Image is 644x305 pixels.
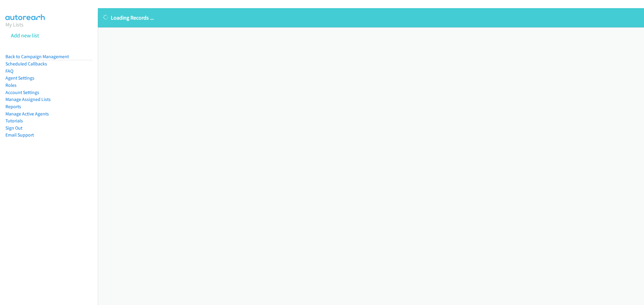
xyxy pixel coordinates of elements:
a: Email Support [5,132,34,138]
a: Add new list [11,32,39,39]
a: Sign Out [5,125,22,131]
a: FAQ [5,68,13,74]
a: Account Settings [5,90,39,95]
a: Agent Settings [5,75,34,81]
a: Scheduled Callbacks [5,61,47,67]
p: Loading Records ... [103,14,639,22]
a: Reports [5,104,21,109]
a: Tutorials [5,118,23,124]
a: Manage Active Agents [5,111,49,117]
a: My Lists [5,21,24,28]
a: Back to Campaign Management [5,54,69,59]
a: Manage Assigned Lists [5,96,51,102]
a: Roles [5,82,17,88]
